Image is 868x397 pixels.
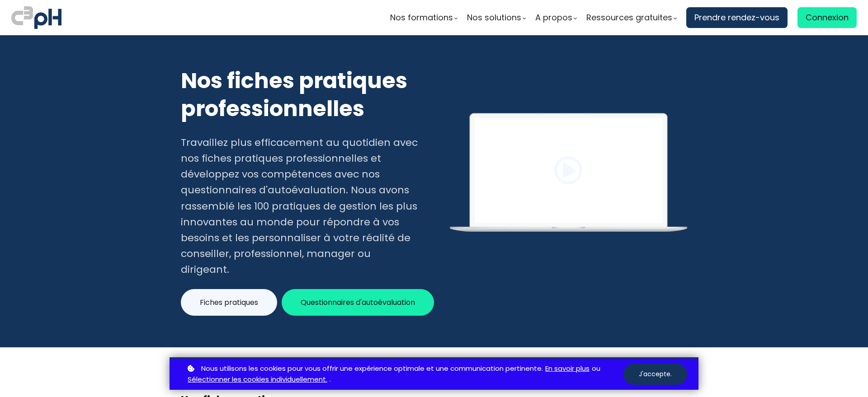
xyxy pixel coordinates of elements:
a: En savoir plus [545,363,590,374]
a: Connexion [797,7,857,28]
span: Nos formations [390,11,453,24]
button: J'accepte. [623,364,687,385]
img: logo C3PH [11,5,61,31]
button: Questionnaires d'autoévaluation [282,289,434,316]
p: ou . [185,363,623,386]
a: Sélectionner les cookies individuellement. [188,374,327,385]
span: Nous utilisons les cookies pour vous offrir une expérience optimale et une communication pertinente. [201,363,543,374]
span: Prendre rendez-vous [694,11,779,24]
span: Fiches pratiques [200,297,258,308]
span: Ressources gratuites [586,11,672,24]
span: A propos [535,11,572,24]
h2: Nos fiches pratiques professionnelles [181,67,419,123]
div: Travaillez plus efficacement au quotidien avec nos fiches pratiques professionnelles et développe... [181,135,419,278]
span: Nos solutions [467,11,521,24]
button: Fiches pratiques [181,289,277,316]
a: Prendre rendez-vous [686,7,788,28]
span: Connexion [806,11,849,24]
span: Questionnaires d'autoévaluation [301,297,415,308]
